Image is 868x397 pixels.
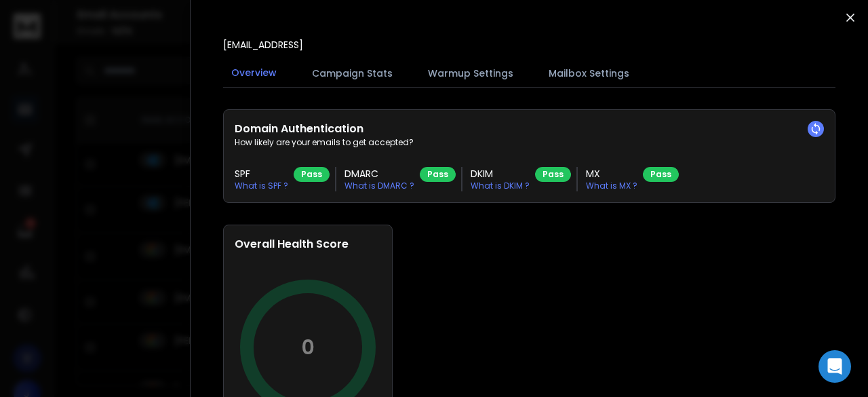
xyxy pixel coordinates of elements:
[643,167,679,182] div: Pass
[471,167,530,181] h3: DKIM
[235,236,381,252] h2: Overall Health Score
[304,58,401,88] button: Campaign Stats
[818,350,851,383] div: Open Intercom Messenger
[344,167,414,181] h3: DMARC
[301,335,315,360] p: 0
[586,167,637,181] h3: MX
[344,181,414,191] p: What is DMARC ?
[235,167,288,181] h3: SPF
[540,58,637,88] button: Mailbox Settings
[223,38,303,52] p: [EMAIL_ADDRESS]
[223,58,285,89] button: Overview
[471,181,530,191] p: What is DKIM ?
[294,167,330,182] div: Pass
[420,58,521,88] button: Warmup Settings
[235,181,288,191] p: What is SPF ?
[235,137,824,148] p: How likely are your emails to get accepted?
[420,167,456,182] div: Pass
[535,167,571,182] div: Pass
[586,181,637,191] p: What is MX ?
[235,121,824,137] h2: Domain Authentication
